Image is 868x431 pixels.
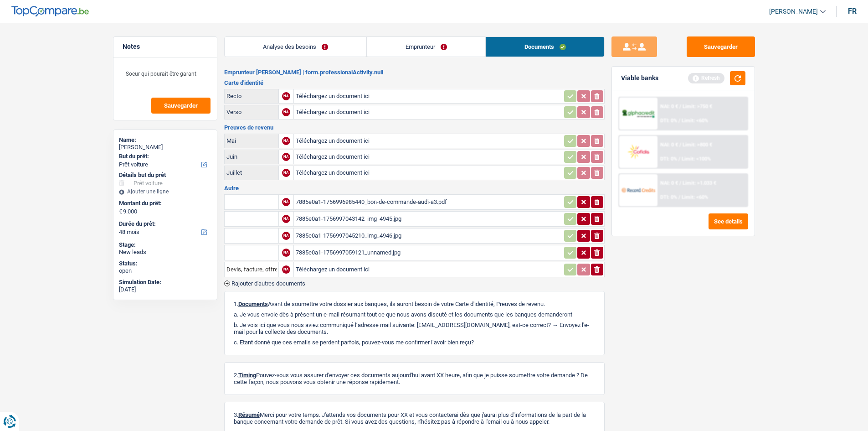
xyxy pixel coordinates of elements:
[660,156,677,162] span: DTI: 0%
[234,372,595,385] p: 2. Pouvez-vous vous assurer d'envoyer ces documents aujourd'hui avant XX heure, afin que je puiss...
[848,7,857,16] div: fr
[224,69,605,76] h2: Emprunteur [PERSON_NAME] | form.professionalActivity.null
[164,103,198,109] span: Sauvegarder
[282,232,290,240] div: NA
[224,80,605,86] h3: Carte d'identité
[682,156,711,162] span: Limit: <100%
[226,93,277,99] div: Recto
[683,104,712,109] span: Limit: >750 €
[769,8,818,16] span: [PERSON_NAME]
[119,208,122,215] span: €
[660,142,678,148] span: NAI: 0 €
[678,194,680,200] span: /
[282,265,290,274] div: NA
[682,118,708,124] span: Limit: <60%
[679,180,681,186] span: /
[296,195,561,209] div: 7885e0a1-1756996985440_bon-de-commande-audi-a3.pdf
[621,143,655,160] img: Cofidis
[296,246,561,260] div: 7885e0a1-1756997059121_unnamed.jpg
[282,215,290,223] div: NA
[621,109,655,119] img: AlphaCredit
[621,74,658,82] div: Viable banks
[234,301,595,307] p: 1. Avant de soumettre votre dossier aux banques, ils auront besoin de votre Carte d'identité, Pre...
[282,137,290,145] div: NA
[486,37,604,57] a: Documents
[234,411,595,425] p: 3. Merci pour votre temps. J'attends vos documents pour XX et vous contacterai dès que j'aurai p...
[225,37,367,57] a: Analyse des besoins
[224,185,605,191] h3: Autre
[660,180,678,186] span: NAI: 0 €
[709,213,748,229] button: See details
[238,372,256,379] span: Timing
[119,241,211,249] div: Stage:
[224,280,305,286] button: Rajouter d'autres documents
[678,118,680,124] span: /
[679,104,681,109] span: /
[226,137,277,144] div: Mai
[119,286,211,293] div: [DATE]
[660,118,677,124] span: DTI: 0%
[234,322,595,335] p: b. Je vois ici que vous nous aviez communiqué l’adresse mail suivante: [EMAIL_ADDRESS][DOMAIN_NA...
[234,311,595,318] p: a. Je vous envoie dès à présent un e-mail résumant tout ce que nous avons discuté et les doc...
[762,4,826,19] a: [PERSON_NAME]
[238,301,268,307] span: Documents
[119,188,211,195] div: Ajouter une ligne
[660,194,677,200] span: DTI: 0%
[282,92,290,100] div: NA
[119,153,210,160] label: But du prêt:
[119,171,211,179] div: Détails but du prêt
[119,144,211,151] div: [PERSON_NAME]
[678,156,680,162] span: /
[151,98,211,114] button: Sauvegarder
[282,169,290,177] div: NA
[119,267,211,275] div: open
[683,180,716,186] span: Limit: >1.033 €
[226,109,277,115] div: Verso
[119,136,211,144] div: Name:
[119,260,211,267] div: Status:
[119,279,211,286] div: Simulation Date:
[687,36,755,57] button: Sauvegarder
[683,142,712,148] span: Limit: >800 €
[119,249,211,256] div: New leads
[238,411,260,418] span: Résumé
[682,194,708,200] span: Limit: <60%
[226,153,277,160] div: Juin
[282,249,290,257] div: NA
[679,142,681,148] span: /
[119,220,210,228] label: Durée du prêt:
[224,125,605,130] h3: Preuves de revenu
[11,6,89,17] img: TopCompare Logo
[296,229,561,243] div: 7885e0a1-1756997045210_img_4946.jpg
[123,43,208,51] h5: Notes
[367,37,485,57] a: Emprunteur
[660,104,678,109] span: NAI: 0 €
[226,169,277,176] div: Juillet
[231,280,305,286] span: Rajouter d'autres documents
[296,212,561,226] div: 7885e0a1-1756997043142_img_4945.jpg
[621,182,655,198] img: Record Credits
[282,198,290,206] div: NA
[282,108,290,116] div: NA
[282,153,290,161] div: NA
[234,339,595,346] p: c. Etant donné que ces emails se perdent parfois, pouvez-vous me confirmer l’avoir bien reçu?
[119,200,210,207] label: Montant du prêt:
[688,73,724,83] div: Refresh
